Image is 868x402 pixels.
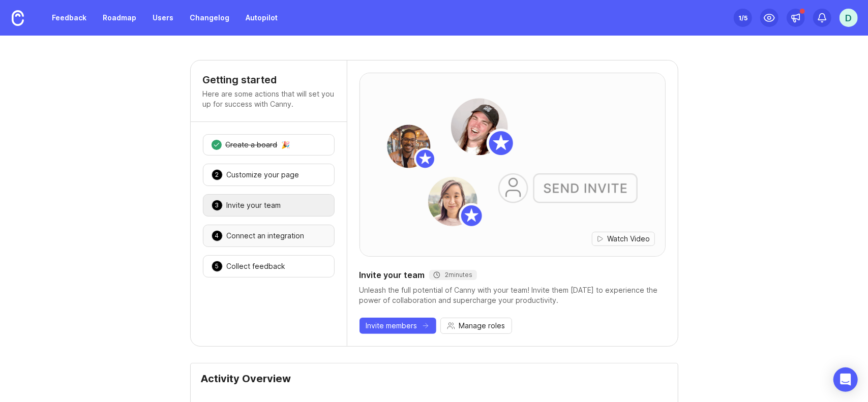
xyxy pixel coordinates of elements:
button: Watch Video [592,232,655,246]
img: adding-teammates-hero-6aa462f7bf7d390bd558fc401672fc40.png [360,73,665,256]
div: Customize your page [227,170,300,180]
div: Collect feedback [227,261,286,271]
div: Activity Overview [201,374,668,392]
button: D [840,9,858,27]
div: Connect an integration [227,231,305,241]
a: Roadmap [97,9,142,27]
p: Here are some actions that will set you up for success with Canny. [203,89,335,109]
span: Invite members [366,321,417,331]
button: Manage roles [440,318,512,334]
h4: Getting started [203,73,335,87]
span: Watch Video [608,234,650,244]
a: Changelog [184,9,235,27]
div: 2 [212,169,223,180]
span: Manage roles [459,321,505,331]
div: 4 [212,230,223,241]
div: Invite your team [227,200,281,210]
div: 🎉 [282,141,290,148]
a: Autopilot [240,9,284,27]
div: Create a board [226,140,278,150]
div: 1 /5 [738,11,747,25]
img: Canny Home [12,10,24,26]
button: 1/5 [734,9,752,27]
div: Open Intercom Messenger [833,367,858,392]
div: Invite your team [360,269,666,281]
a: Users [146,9,179,27]
button: Invite members [360,318,436,334]
div: 3 [212,200,223,211]
a: Feedback [46,9,93,27]
div: 2 minutes [433,271,473,279]
div: Unleash the full potential of Canny with your team! Invite them [DATE] to experience the power of... [360,285,666,305]
div: 5 [212,261,223,272]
